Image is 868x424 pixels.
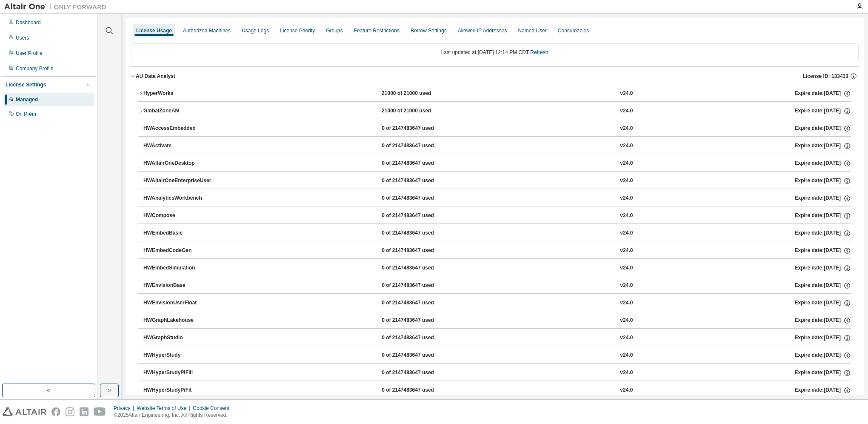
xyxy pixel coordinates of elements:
div: Authorized Machines [183,27,231,34]
div: License Usage [136,27,172,34]
button: HWAltairOneEnterpriseUser0 of 2147483647 usedv24.0Expire date:[DATE] [143,172,851,190]
div: HWEnvisionBase [143,282,220,289]
div: 0 of 2147483647 used [382,229,458,237]
div: HWAltairOneDesktop [143,160,220,167]
div: Expire date: [DATE] [795,142,851,150]
button: HWEmbedSimulation0 of 2147483647 usedv24.0Expire date:[DATE] [143,259,851,278]
div: 0 of 2147483647 used [382,369,458,377]
div: 0 of 2147483647 used [382,264,458,272]
div: Expire date: [DATE] [795,299,851,307]
button: HWHyperStudy0 of 2147483647 usedv24.0Expire date:[DATE] [143,346,851,365]
div: Usage Logs [242,27,269,34]
div: 0 of 2147483647 used [382,334,458,342]
div: 0 of 2147483647 used [382,282,458,289]
div: Expire date: [DATE] [795,212,851,220]
img: instagram.svg [66,407,74,416]
div: v24.0 [620,282,633,289]
div: Website Terms of Use [137,405,193,412]
div: v24.0 [620,177,633,185]
div: v24.0 [620,247,633,255]
div: On Prem [16,111,36,117]
div: 0 of 2147483647 used [382,387,458,394]
div: License Settings [6,81,46,88]
div: v24.0 [620,334,633,342]
div: v24.0 [620,229,633,237]
div: Expire date: [DATE] [795,317,851,324]
div: HWHyperStudy [143,352,220,359]
div: HWEmbedSimulation [143,264,220,272]
span: License ID: 133433 [803,73,848,80]
div: Users [16,34,29,41]
div: Expire date: [DATE] [795,177,851,185]
div: HyperWorks [143,90,220,97]
div: Privacy [114,405,137,412]
div: Cookie Consent [193,405,234,412]
button: AU Data AnalystLicense ID: 133433 [131,67,859,86]
div: v24.0 [620,317,633,324]
button: GlobalZoneAM21000 of 21000 usedv24.0Expire date:[DATE] [138,102,851,120]
div: Expire date: [DATE] [795,264,851,272]
div: v24.0 [620,212,633,220]
div: Expire date: [DATE] [795,107,851,115]
div: 0 of 2147483647 used [382,212,458,220]
button: HWEmbedCodeGen0 of 2147483647 usedv24.0Expire date:[DATE] [143,241,851,260]
div: v24.0 [620,142,633,150]
div: 0 of 2147483647 used [382,125,458,132]
div: License Priority [280,27,315,34]
div: v24.0 [620,107,633,115]
div: Expire date: [DATE] [795,247,851,255]
img: youtube.svg [94,407,106,416]
div: HWEmbedCodeGen [143,247,220,255]
div: 21000 of 21000 used [382,90,458,97]
button: HWHyperStudyPiFit0 of 2147483647 usedv24.0Expire date:[DATE] [143,381,851,400]
button: HWActivate0 of 2147483647 usedv24.0Expire date:[DATE] [143,137,851,155]
button: HWAnalyticsWorkbench0 of 2147483647 usedv24.0Expire date:[DATE] [143,189,851,208]
button: HWAccessEmbedded0 of 2147483647 usedv24.0Expire date:[DATE] [143,119,851,138]
div: Expire date: [DATE] [795,160,851,167]
div: HWActivate [143,142,220,150]
div: v24.0 [620,387,633,394]
div: User Profile [16,50,43,57]
img: linkedin.svg [80,407,89,416]
div: v24.0 [620,160,633,167]
button: HWEnvisionUserFloat0 of 2147483647 usedv24.0Expire date:[DATE] [143,294,851,312]
div: Last updated at: [DATE] 12:14 PM CDT [131,43,859,61]
img: Altair One [4,3,111,11]
div: Expire date: [DATE] [795,352,851,359]
img: altair_logo.svg [3,407,46,416]
div: v24.0 [620,352,633,359]
div: HWGraphStudio [143,334,220,342]
div: HWAccessEmbedded [143,125,220,132]
p: © 2025 Altair Engineering, Inc. All Rights Reserved. [114,412,234,419]
div: Managed [16,96,38,103]
div: Expire date: [DATE] [795,387,851,394]
div: Borrow Settings [411,27,447,34]
div: HWAltairOneEnterpriseUser [143,177,220,185]
div: v24.0 [620,264,633,272]
div: 0 of 2147483647 used [382,299,458,307]
div: 0 of 2147483647 used [382,247,458,255]
div: Named User [518,27,546,34]
div: Expire date: [DATE] [795,369,851,377]
div: HWEnvisionUserFloat [143,299,220,307]
div: 0 of 2147483647 used [382,142,458,150]
div: Expire date: [DATE] [795,125,851,132]
div: 0 of 2147483647 used [382,317,458,324]
div: GlobalZoneAM [143,107,220,115]
div: 0 of 2147483647 used [382,195,458,202]
div: 0 of 2147483647 used [382,177,458,185]
button: HWGraphStudio0 of 2147483647 usedv24.0Expire date:[DATE] [143,329,851,347]
div: AU Data Analyst [136,73,175,80]
div: v24.0 [620,90,633,97]
button: HWGraphLakehouse0 of 2147483647 usedv24.0Expire date:[DATE] [143,311,851,330]
div: Company Profile [16,65,54,72]
div: 0 of 2147483647 used [382,160,458,167]
a: Refresh [530,49,548,55]
div: Dashboard [16,19,41,26]
div: Expire date: [DATE] [795,334,851,342]
div: v24.0 [620,369,633,377]
div: 21000 of 21000 used [382,107,458,115]
div: v24.0 [620,299,633,307]
div: Expire date: [DATE] [795,90,851,97]
div: Expire date: [DATE] [795,282,851,289]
